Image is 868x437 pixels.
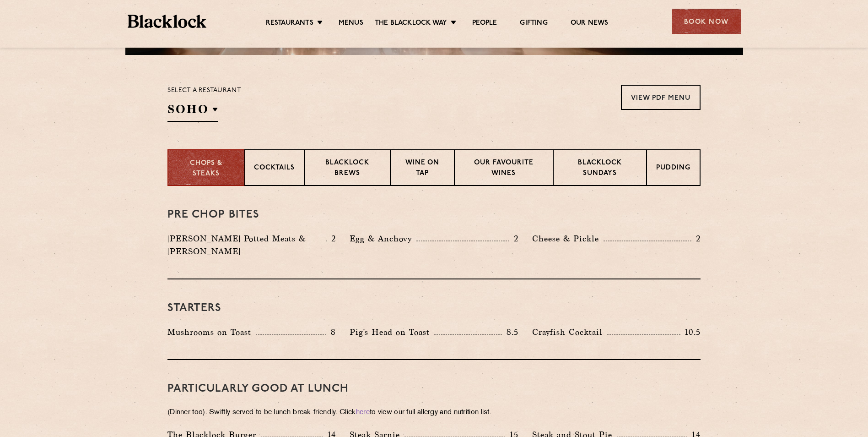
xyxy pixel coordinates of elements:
a: View PDF Menu [621,85,701,110]
p: 10.5 [680,326,701,338]
a: Menus [339,19,363,29]
p: Select a restaurant [167,85,241,97]
p: Chops & Steaks [178,158,235,179]
p: 8 [326,326,336,338]
p: Our favourite wines [464,158,543,180]
p: 2 [691,233,701,245]
p: Wine on Tap [400,158,445,180]
p: 2 [327,233,336,245]
h3: Starters [167,302,701,314]
p: Blacklock Brews [314,158,381,180]
a: Restaurants [266,19,313,29]
h3: PARTICULARLY GOOD AT LUNCH [167,383,701,395]
p: Crayfish Cocktail [532,326,607,339]
a: People [472,19,497,29]
img: BL_Textured_Logo-footer-cropped.svg [128,15,207,28]
div: Book Now [672,9,741,34]
p: [PERSON_NAME] Potted Meats & [PERSON_NAME] [167,232,326,258]
p: Cocktails [254,163,295,175]
a: Our News [571,19,609,29]
p: Mushrooms on Toast [167,326,256,339]
h2: SOHO [167,101,218,122]
p: (Dinner too). Swiftly served to be lunch-break-friendly. Click to view our full allergy and nutri... [167,406,701,419]
p: 2 [509,233,518,245]
a: Gifting [520,19,547,29]
a: here [356,409,370,416]
p: 8.5 [502,326,518,338]
h3: Pre Chop Bites [167,209,701,221]
p: Blacklock Sundays [563,158,637,180]
p: Pig's Head on Toast [350,326,434,339]
p: Cheese & Pickle [532,232,604,245]
p: Egg & Anchovy [350,232,416,245]
p: Pudding [656,163,690,175]
a: The Blacklock Way [375,19,447,29]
